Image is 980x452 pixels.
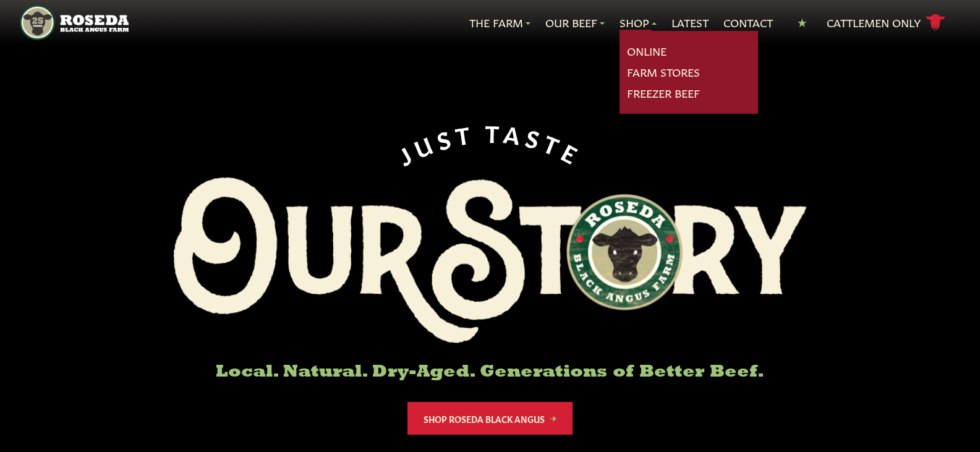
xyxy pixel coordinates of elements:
[541,129,568,159] span: T
[545,15,605,31] a: Our Beef
[559,137,587,168] span: E
[409,128,439,160] span: U
[627,43,667,59] a: Online
[392,119,589,168] div: JUST TASTE
[407,402,573,435] a: Shop Roseda Black Angus
[174,177,807,343] img: Roseda Black Aangus Farm
[503,119,527,147] span: A
[469,15,530,31] a: The Farm
[620,15,657,31] a: Shop
[827,12,945,33] a: Cattlemen Only
[393,138,419,168] span: J
[20,5,129,40] img: https://roseda.com/wp-content/uploads/2021/05/roseda-25-header.png
[524,123,548,151] span: S
[627,64,700,80] a: Farm Stores
[627,85,700,101] a: Freezer Beef
[454,119,477,147] span: T
[485,119,505,144] span: T
[174,363,807,382] h6: Local. Natural. Dry-Aged. Generations of Better Beef.
[671,15,709,31] a: Latest
[433,122,458,151] span: S
[723,15,773,31] a: Contact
